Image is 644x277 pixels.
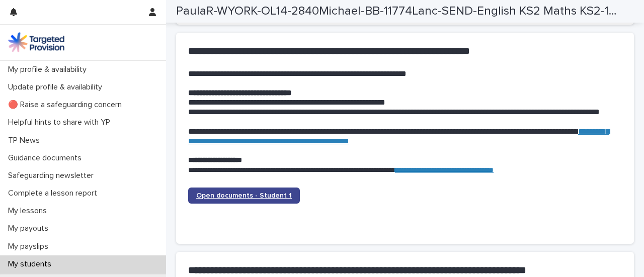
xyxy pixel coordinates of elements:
[4,153,90,163] p: Guidance documents
[8,32,64,52] img: M5nRWzHhSzIhMunXDL62
[4,171,102,180] p: Safeguarding newsletter
[196,192,292,199] span: Open documents - Student 1
[4,224,56,233] p: My payouts
[4,259,59,269] p: My students
[176,4,622,19] h2: PaulaR-WYORK-OL14-2840Michael-BB-11774Lanc-SEND-English KS2 Maths KS2-15909
[188,188,300,204] a: Open documents - Student 1
[4,100,130,110] p: 🔴 Raise a safeguarding concern
[4,136,48,145] p: TP News
[4,242,56,251] p: My payslips
[4,82,110,92] p: Update profile & availability
[4,65,95,74] p: My profile & availability
[4,189,105,198] p: Complete a lesson report
[4,118,118,127] p: Helpful hints to share with YP
[4,206,55,216] p: My lessons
